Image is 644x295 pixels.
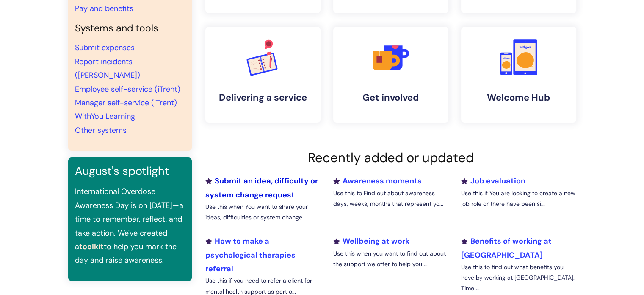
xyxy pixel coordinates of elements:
h4: Get involved [340,92,442,103]
h3: August's spotlight [75,164,185,178]
a: Other systems [75,125,127,135]
a: Get involved [333,27,448,123]
a: Wellbeing at work [333,236,409,246]
a: Welcome Hub [461,27,576,123]
h4: Delivering a service [212,92,314,103]
a: toolkit [79,242,104,252]
a: Job evaluation [461,176,525,186]
a: Employee self-service (iTrent) [75,84,180,94]
p: Use this if You are looking to create a new job role or there have been si... [461,188,576,209]
p: Use this when you want to find out about the support we offer to help you ... [333,248,448,270]
a: Awareness moments [333,176,421,186]
h4: Welcome Hub [468,92,569,103]
p: Use this when You want to share your ideas, difficulties or system change ... [205,202,321,223]
a: Benefits of working at [GEOGRAPHIC_DATA] [461,236,551,260]
a: Report incidents ([PERSON_NAME]) [75,56,140,80]
h2: Recently added or updated [205,150,576,166]
a: Manager self-service (iTrent) [75,98,177,108]
p: International Overdose Awareness Day is on [DATE]—a time to remember, reflect, and take action. W... [75,185,185,267]
a: Submit an idea, difficulty or system change request [205,176,318,199]
a: Submit expenses [75,42,135,53]
a: Delivering a service [205,27,321,123]
a: How to make a psychological therapies referral [205,236,296,274]
a: Pay and benefits [75,3,133,14]
p: Use this to Find out about awareness days, weeks, months that represent yo... [333,188,448,209]
h4: Systems and tools [75,22,185,34]
p: Use this to find out what benefits you have by working at [GEOGRAPHIC_DATA]. Time ... [461,262,576,294]
a: WithYou Learning [75,111,135,121]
